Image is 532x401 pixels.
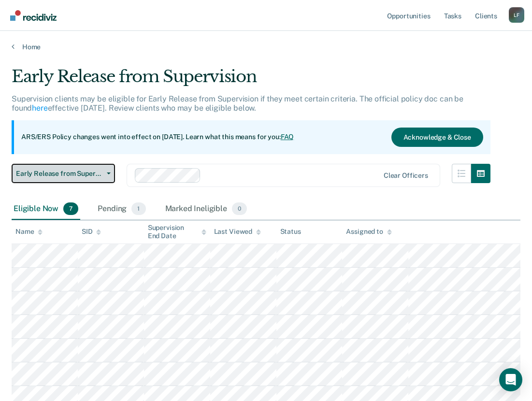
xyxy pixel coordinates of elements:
button: Acknowledge & Close [391,128,483,147]
div: SID [82,228,101,236]
div: Pending1 [96,199,147,220]
span: Early Release from Supervision [16,170,103,178]
span: 0 [232,202,247,215]
p: ARS/ERS Policy changes went into effect on [DATE]. Learn what this means for you: [21,132,294,142]
div: Assigned to [346,228,391,236]
a: Home [12,43,520,51]
a: here [32,103,47,113]
div: Early Release from Supervision [12,67,490,94]
img: Recidiviz [10,10,57,21]
div: Open Intercom Messenger [499,368,522,391]
div: Clear officers [384,172,428,180]
span: 7 [63,202,78,215]
a: FAQ [281,133,294,141]
div: Last Viewed [214,228,261,236]
div: L F [509,7,524,23]
div: Status [280,228,301,236]
button: Profile dropdown button [509,7,524,23]
button: Early Release from Supervision [12,164,115,183]
div: Name [15,228,43,236]
span: 1 [131,202,145,215]
p: Supervision clients may be eligible for Early Release from Supervision if they meet certain crite... [12,94,463,113]
div: Supervision End Date [148,224,206,240]
div: Eligible Now7 [12,199,80,220]
div: Marked Ineligible0 [163,199,249,220]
